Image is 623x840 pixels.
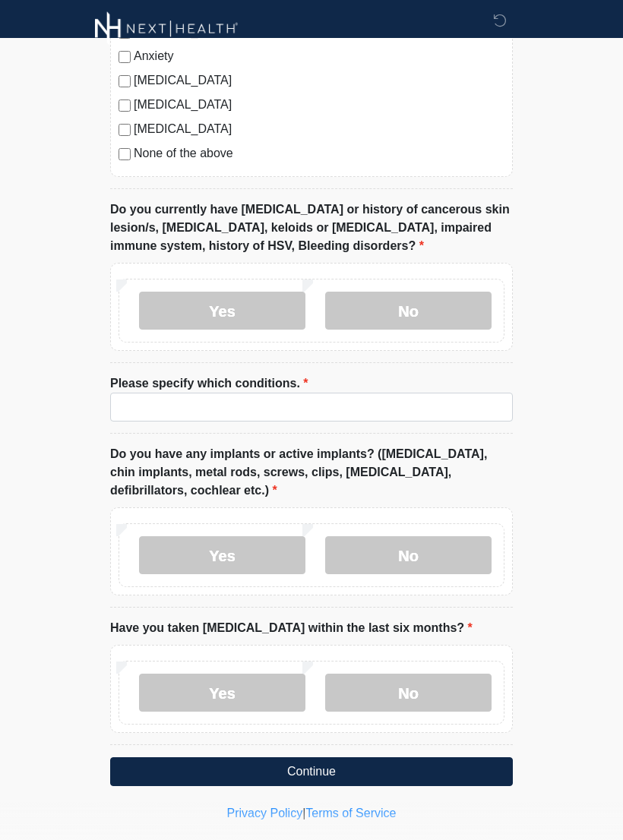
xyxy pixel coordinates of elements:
input: [MEDICAL_DATA] [119,99,131,112]
input: [MEDICAL_DATA] [119,75,131,87]
label: Do you currently have [MEDICAL_DATA] or history of cancerous skin lesion/s, [MEDICAL_DATA], keloi... [110,201,513,255]
input: Anxiety [119,51,131,63]
input: [MEDICAL_DATA] [119,124,131,136]
label: [MEDICAL_DATA] [134,96,504,114]
label: Yes [139,536,305,574]
a: Terms of Service [305,807,396,819]
input: None of the above [119,148,131,160]
label: Yes [139,674,305,712]
label: No [325,674,492,712]
label: Do you have any implants or active implants? ([MEDICAL_DATA], chin implants, metal rods, screws, ... [110,445,513,500]
a: | [302,807,305,819]
label: Please specify which conditions. [110,374,308,393]
label: Have you taken [MEDICAL_DATA] within the last six months? [110,619,473,637]
label: None of the above [134,144,504,163]
label: Yes [139,292,305,330]
label: [MEDICAL_DATA] [134,71,504,90]
a: Privacy Policy [227,807,303,819]
label: [MEDICAL_DATA] [134,120,504,138]
img: Next-Health Montecito Logo [95,11,239,46]
label: No [325,292,492,330]
button: Continue [110,757,513,786]
label: No [325,536,492,574]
